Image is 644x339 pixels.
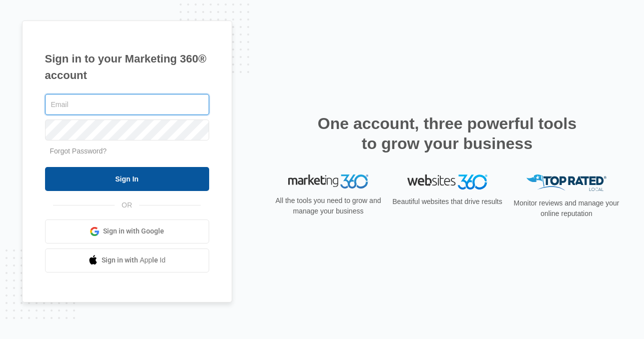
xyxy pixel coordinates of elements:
[45,167,209,191] input: Sign In
[272,195,384,216] p: All the tools you need to grow and manage your business
[526,174,606,191] img: Top Rated Local
[510,197,622,218] p: Monitor reviews and manage your online reputation
[103,226,164,236] span: Sign in with Google
[407,174,487,189] img: Websites 360
[50,147,107,155] a: Forgot Password?
[115,200,139,210] span: OR
[45,94,209,115] input: Email
[288,174,368,188] img: Marketing 360
[315,113,580,153] h2: One account, three powerful tools to grow your business
[45,248,209,272] a: Sign in with Apple Id
[391,196,503,206] p: Beautiful websites that drive results
[102,255,166,265] span: Sign in with Apple Id
[45,50,209,83] h1: Sign in to your Marketing 360® account
[45,219,209,243] a: Sign in with Google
